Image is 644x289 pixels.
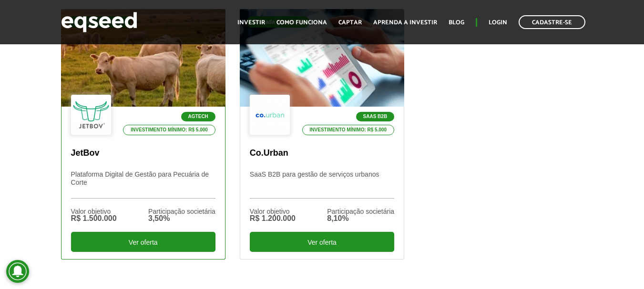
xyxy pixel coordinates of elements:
[449,20,464,26] a: Blog
[356,112,395,121] p: SaaS B2B
[71,208,117,215] div: Valor objetivo
[71,170,215,199] p: Plataforma Digital de Gestão para Pecuária de Corte
[327,215,394,222] div: 8,10%
[250,148,394,159] p: Co.Urban
[61,9,225,259] a: Rodada garantida Agtech Investimento mínimo: R$ 5.000 JetBov Plataforma Digital de Gestão para Pe...
[237,20,265,26] a: Investir
[123,125,215,135] p: Investimento mínimo: R$ 5.000
[338,20,362,26] a: Captar
[250,215,296,222] div: R$ 1.200.000
[276,20,327,26] a: Como funciona
[373,20,437,26] a: Aprenda a investir
[71,215,117,222] div: R$ 1.500.000
[250,170,394,199] p: SaaS B2B para gestão de serviços urbanos
[61,10,137,35] img: EqSeed
[240,9,404,259] a: Rodada garantida SaaS B2B Investimento mínimo: R$ 5.000 Co.Urban SaaS B2B para gestão de serviços...
[250,232,394,252] div: Ver oferta
[327,208,394,215] div: Participação societária
[181,112,215,121] p: Agtech
[148,215,215,222] div: 3,50%
[302,125,395,135] p: Investimento mínimo: R$ 5.000
[71,232,215,252] div: Ver oferta
[489,20,507,26] a: Login
[148,208,215,215] div: Participação societária
[519,15,585,29] a: Cadastre-se
[250,208,296,215] div: Valor objetivo
[71,148,215,159] p: JetBov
